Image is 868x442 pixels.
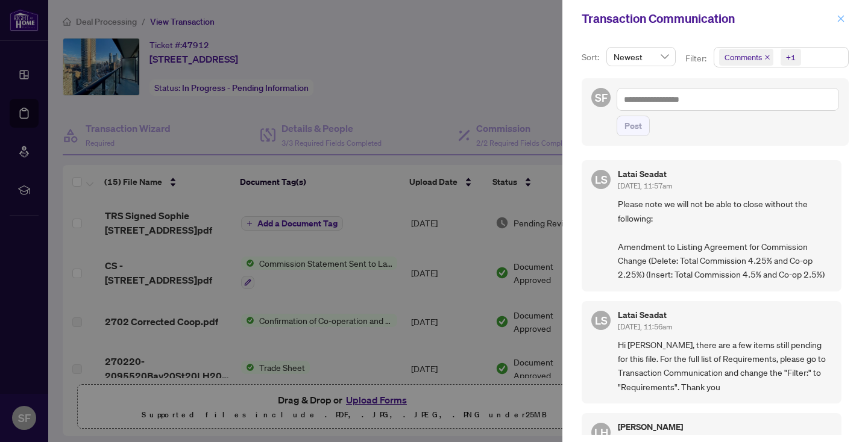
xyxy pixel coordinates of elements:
span: close [764,54,770,60]
span: [DATE], 11:56am [618,322,672,331]
p: Sort: [582,51,602,64]
span: Hi [PERSON_NAME], there are a few items still pending for this file. For the full list of Require... [618,338,832,394]
div: +1 [786,51,796,63]
div: Transaction Communication [582,10,833,28]
span: Please note we will not be able to close without the following: Amendment to Listing Agreement fo... [618,197,832,281]
span: LH [594,424,608,441]
span: close [837,14,845,23]
h5: Latai Seadat [618,170,672,178]
span: Comments [725,51,762,63]
span: LS [595,312,608,329]
span: Newest [614,48,668,66]
span: Comments [719,49,773,66]
h5: [PERSON_NAME] [618,423,683,431]
h5: Latai Seadat [618,311,672,319]
span: LS [595,171,608,188]
span: SF [595,89,608,106]
span: [DATE], 11:57am [618,181,672,190]
p: Filter: [685,52,708,65]
button: Post [617,116,650,136]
